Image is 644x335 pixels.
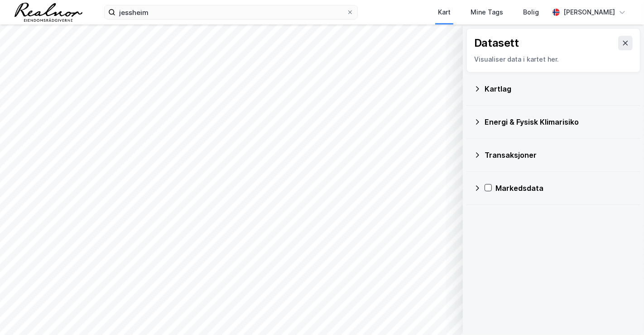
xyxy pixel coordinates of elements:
[14,3,82,22] img: realnor-logo.934646d98de889bb5806.png
[474,36,519,50] div: Datasett
[599,291,644,335] div: Kontrollprogram for chat
[474,54,633,65] div: Visualiser data i kartet her.
[485,117,633,127] div: Energi & Fysisk Klimarisiko
[485,150,633,160] div: Transaksjoner
[485,83,633,94] div: Kartlag
[523,7,539,18] div: Bolig
[471,7,503,18] div: Mine Tags
[563,7,615,18] div: [PERSON_NAME]
[495,183,633,194] div: Markedsdata
[438,7,451,18] div: Kart
[115,5,346,19] input: Søk på adresse, matrikkel, gårdeiere, leietakere eller personer
[599,291,644,335] iframe: Chat Widget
